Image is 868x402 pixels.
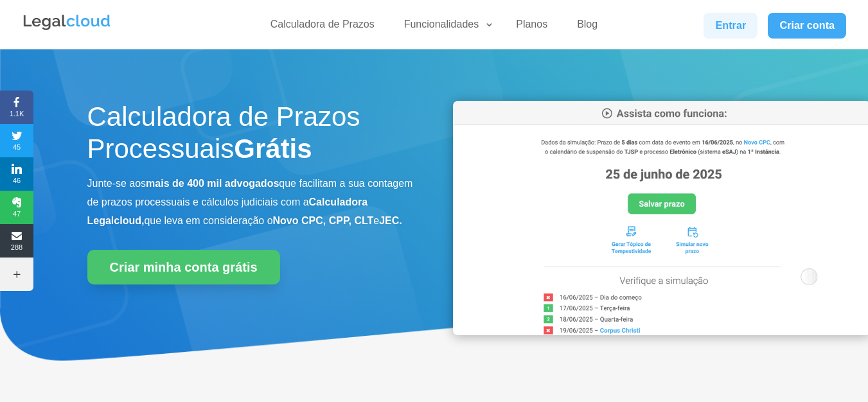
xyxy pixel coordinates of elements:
[234,134,312,164] strong: Grátis
[768,13,846,39] a: Criar conta
[396,18,495,37] a: Funcionalidades
[379,215,402,226] b: JEC.
[22,23,112,34] a: Logo da Legalcloud
[273,215,374,226] b: Novo CPC, CPP, CLT
[22,13,112,32] img: Legalcloud Logo
[146,178,279,189] b: mais de 400 mil advogados
[87,197,368,226] b: Calculadora Legalcloud,
[569,18,605,37] a: Blog
[87,250,280,284] a: Criar minha conta grátis
[704,13,757,39] a: Entrar
[263,18,382,37] a: Calculadora de Prazos
[87,101,415,172] h1: Calculadora de Prazos Processuais
[87,175,415,230] p: Junte-se aos que facilitam a sua contagem de prazos processuais e cálculos judiciais com a que le...
[508,18,555,37] a: Planos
